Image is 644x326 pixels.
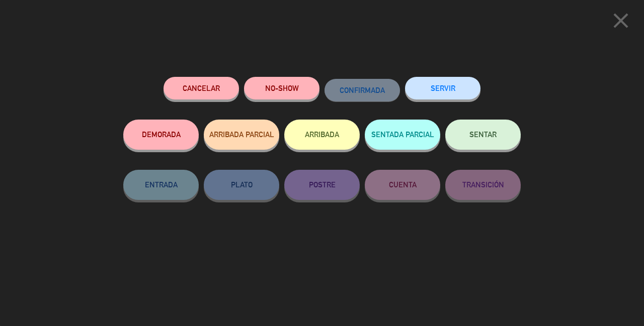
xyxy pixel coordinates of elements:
button: PLATO [204,170,279,200]
button: Cancelar [164,77,239,99]
button: POSTRE [284,170,360,200]
button: close [605,8,636,37]
button: ARRIBADA [284,120,360,150]
span: ARRIBADA PARCIAL [209,130,274,139]
button: SENTAR [445,120,521,150]
button: NO-SHOW [244,77,319,99]
button: TRANSICIÓN [445,170,521,200]
button: DEMORADA [123,120,199,150]
span: SENTAR [469,130,497,139]
button: SENTADA PARCIAL [365,120,440,150]
button: CONFIRMADA [325,79,400,101]
button: ENTRADA [123,170,199,200]
button: ARRIBADA PARCIAL [204,120,279,150]
span: CONFIRMADA [340,86,385,94]
button: CUENTA [365,170,440,200]
i: close [608,8,633,33]
button: SERVIR [405,77,480,99]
